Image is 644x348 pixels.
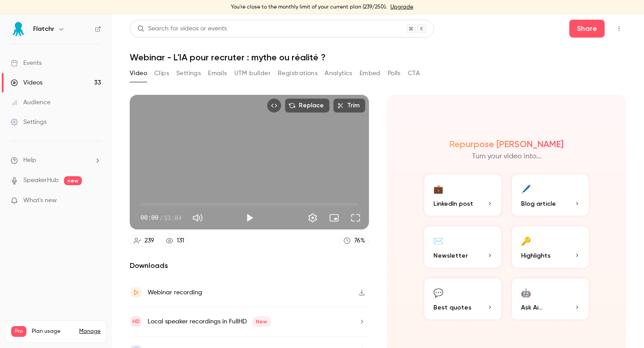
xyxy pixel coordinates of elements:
button: Settings [304,209,322,227]
span: Ask Ai... [521,303,542,312]
span: Best quotes [433,303,471,312]
p: Turn your video into... [472,151,542,162]
div: ✉️ [433,233,443,247]
button: Embed [360,66,381,81]
div: Audience [11,98,51,107]
div: 76 % [354,236,365,246]
div: 131 [177,236,184,246]
h2: Repurpose [PERSON_NAME] [449,139,563,149]
button: Replace [285,98,330,113]
div: 🤖 [521,285,531,299]
button: Settings [176,66,201,81]
div: 💼 [433,182,443,195]
iframe: Noticeable Trigger [90,197,101,205]
span: Highlights [521,251,551,260]
span: LinkedIn post [433,199,473,208]
button: 🖊️Blog article [510,173,591,217]
button: ✉️Newsletter [423,225,503,269]
li: help-dropdown-opener [11,156,101,165]
h6: Flatchr [33,25,54,34]
a: Manage [79,328,101,335]
button: 🔑Highlights [510,225,591,269]
img: Flatchr [11,22,25,36]
button: Embed video [267,98,281,113]
span: Blog article [521,199,556,208]
h2: Downloads [130,260,369,271]
a: 239 [130,235,158,247]
span: What's new [23,196,57,205]
div: Videos [11,78,42,87]
button: Share [569,20,605,38]
a: Upgrade [390,4,413,11]
div: Local speaker recordings in FullHD [148,316,271,327]
div: 🖊️ [521,182,531,195]
div: 💬 [433,285,443,299]
span: 53:04 [164,213,182,222]
span: New [252,316,271,327]
button: Registrations [278,66,318,81]
button: Turn on miniplayer [325,209,343,227]
div: Search for videos or events [137,24,227,34]
div: 239 [144,236,154,246]
span: Newsletter [433,251,468,260]
span: Help [23,156,36,165]
a: 131 [162,235,188,247]
span: / [159,213,163,222]
button: Polls [388,66,401,81]
button: Clips [154,66,169,81]
span: 00:00 [140,213,158,222]
button: 🤖Ask Ai... [510,276,591,321]
button: Analytics [325,66,352,81]
a: SpeakerHub [23,176,59,185]
span: new [64,176,82,185]
div: 🔑 [521,233,531,247]
div: Events [11,59,42,68]
button: Trim [333,98,365,113]
button: Emails [208,66,227,81]
h1: Webinar - L'IA pour recruter : mythe ou réalité ? [130,52,626,63]
button: Mute [189,209,207,227]
div: Webinar recording [148,287,202,298]
button: Top Bar Actions [612,21,626,36]
span: Pro [11,326,26,337]
div: 00:00 [140,213,182,222]
button: CTA [408,66,420,81]
button: Video [130,66,147,81]
a: 76% [339,235,369,247]
button: UTM builder [234,66,271,81]
button: 💼LinkedIn post [423,173,503,217]
span: Plan usage [32,328,74,335]
div: Settings [11,118,47,127]
button: Full screen [347,209,364,227]
button: 💬Best quotes [423,276,503,321]
button: Play [241,209,258,227]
